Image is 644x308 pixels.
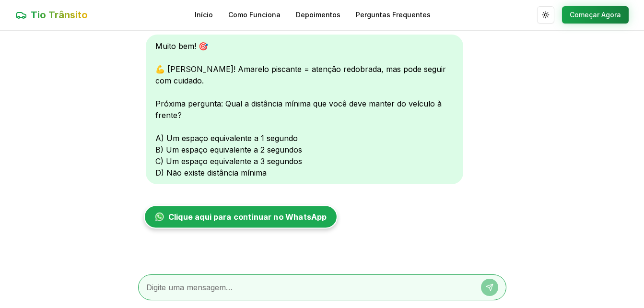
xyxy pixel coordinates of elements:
[562,6,629,24] button: Começar Agora
[168,211,327,223] span: Clique aqui para continuar no WhatsApp
[146,35,463,184] div: Muito bem! 🎯 💪 [PERSON_NAME]! Amarelo piscante = atenção redobrada, mas pode seguir com cuidado. ...
[144,205,338,229] a: Clique aqui para continuar no WhatsApp
[31,8,88,22] span: Tio Trânsito
[356,10,431,20] a: Perguntas Frequentes
[228,10,281,20] a: Como Funciona
[15,8,88,22] a: Tio Trânsito
[296,10,340,20] a: Depoimentos
[195,10,213,20] a: Início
